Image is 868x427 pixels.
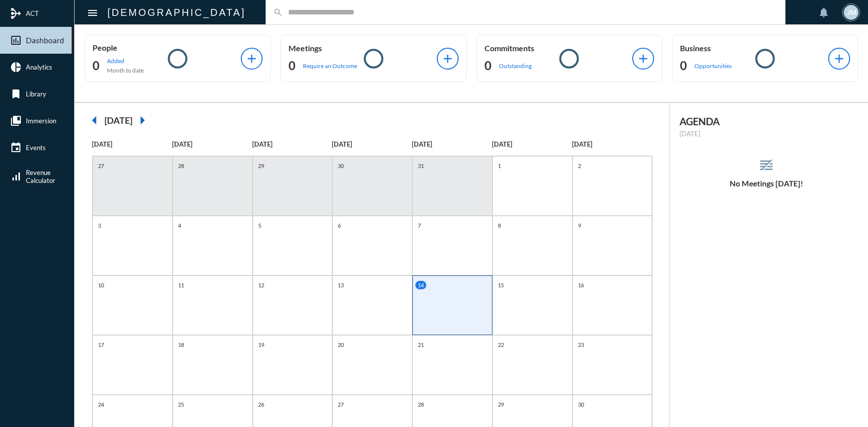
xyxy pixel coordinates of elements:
p: 1 [495,162,503,170]
span: ACT [26,9,39,17]
p: 23 [576,341,586,349]
p: 19 [256,341,267,349]
mat-icon: mediation [10,7,22,19]
mat-icon: Side nav toggle icon [87,7,98,19]
span: Analytics [26,63,52,71]
p: [DATE] [92,140,172,148]
p: 20 [335,341,346,349]
p: 29 [256,162,267,170]
p: 8 [495,221,503,230]
p: 3 [96,221,103,230]
p: 29 [495,400,506,409]
p: 18 [176,341,187,349]
mat-icon: bookmark [10,88,22,100]
p: 21 [415,341,426,349]
mat-icon: arrow_right [132,110,152,130]
p: 30 [576,400,586,409]
span: Revenue Calculator [26,169,55,184]
h2: [DATE] [104,115,132,126]
p: 30 [335,162,346,170]
p: 15 [495,281,506,289]
p: 14 [415,281,426,289]
p: 12 [256,281,267,289]
p: 4 [176,221,184,230]
p: 28 [415,400,426,409]
div: JM [844,5,859,20]
h2: [DEMOGRAPHIC_DATA] [107,4,246,20]
mat-icon: search [273,7,283,17]
span: Immersion [26,117,56,125]
mat-icon: reorder [758,157,774,173]
p: 28 [176,162,187,170]
p: 13 [335,281,346,289]
h2: AGENDA [679,115,853,127]
span: Dashboard [26,36,64,45]
mat-icon: arrow_left [85,110,104,130]
mat-icon: signal_cellular_alt [10,171,22,182]
p: [DATE] [492,140,572,148]
h5: No Meetings [DATE]! [670,179,863,188]
p: 10 [96,281,106,289]
span: Library [26,90,46,98]
p: 6 [335,221,343,230]
p: [DATE] [332,140,412,148]
p: 22 [495,341,506,349]
p: 25 [176,400,187,409]
p: 7 [415,221,423,230]
p: [DATE] [679,130,853,138]
p: 27 [96,162,106,170]
p: 17 [96,341,106,349]
mat-icon: pie_chart [10,61,22,73]
p: 9 [576,221,583,230]
p: 11 [176,281,187,289]
mat-icon: collections_bookmark [10,115,22,127]
p: 26 [256,400,267,409]
mat-icon: notifications [818,6,830,18]
mat-icon: event [10,142,22,154]
p: [DATE] [172,140,252,148]
p: 31 [415,162,426,170]
p: 24 [96,400,106,409]
span: Events [26,144,46,152]
button: Toggle sidenav [83,2,102,22]
p: [DATE] [572,140,652,148]
p: [DATE] [412,140,492,148]
p: 2 [576,162,583,170]
p: 27 [335,400,346,409]
mat-icon: insert_chart_outlined [10,34,22,46]
p: 16 [576,281,586,289]
p: [DATE] [252,140,332,148]
p: 5 [256,221,264,230]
